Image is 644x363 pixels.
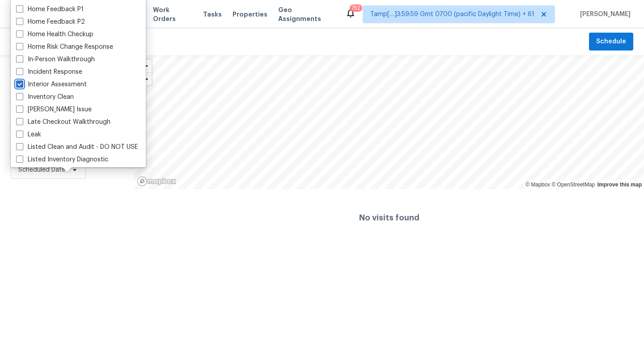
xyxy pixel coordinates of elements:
[370,10,534,19] span: Tamp[…]3:59:59 Gmt 0700 (pacific Daylight Time) + 61
[16,17,85,26] label: Home Feedback P2
[16,80,87,89] label: Interior Assessment
[16,55,95,64] label: In-Person Walkthrough
[597,181,642,188] a: Improve this map
[16,130,41,139] label: Leak
[352,4,360,13] div: 752
[278,5,335,23] span: Geo Assignments
[16,105,92,114] label: [PERSON_NAME] Issue
[551,181,595,188] a: OpenStreetMap
[233,10,267,19] span: Properties
[16,68,82,76] label: Incident Response
[134,55,644,189] canvas: Map
[589,33,633,51] button: Schedule
[16,5,84,14] label: Home Feedback P1
[596,36,626,47] span: Schedule
[359,213,419,222] h4: No visits found
[576,10,631,19] span: [PERSON_NAME]
[203,11,222,17] span: Tasks
[16,30,93,39] label: Home Health Checkup
[16,143,138,152] label: Listed Clean and Audit - DO NOT USE
[153,5,192,23] span: Work Orders
[16,118,110,127] label: Late Checkout Walkthrough
[16,93,74,101] label: Inventory Clean
[137,176,176,186] a: Mapbox homepage
[16,155,108,164] label: Listed Inventory Diagnostic
[18,165,65,174] span: Scheduled Date
[525,181,550,188] a: Mapbox
[16,42,113,51] label: Home Risk Change Response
